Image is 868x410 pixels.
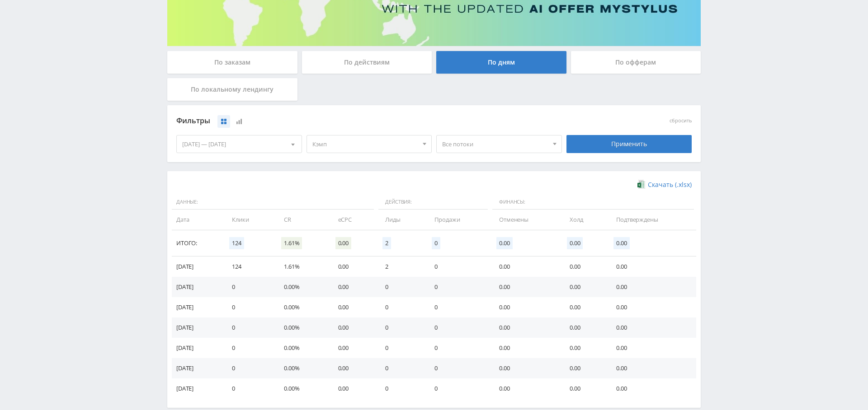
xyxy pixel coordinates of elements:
[490,358,561,378] td: 0.00
[490,256,561,277] td: 0.00
[561,256,607,277] td: 0.00
[229,237,244,249] span: 124
[176,114,562,128] div: Фильтры
[607,378,696,399] td: 0.00
[302,51,432,74] div: По действиям
[607,297,696,317] td: 0.00
[436,51,566,74] div: По дням
[376,338,425,358] td: 0
[490,277,561,297] td: 0.00
[335,237,351,249] span: 0.00
[442,135,548,153] span: Все потоки
[329,256,377,277] td: 0.00
[275,277,329,297] td: 0.00%
[172,256,223,277] td: [DATE]
[275,317,329,338] td: 0.00%
[561,297,607,317] td: 0.00
[172,277,223,297] td: [DATE]
[172,297,223,317] td: [DATE]
[167,78,297,101] div: По локальному лендингу
[496,237,512,249] span: 0.00
[490,210,561,230] td: Отменены
[329,317,377,338] td: 0.00
[172,378,223,399] td: [DATE]
[607,317,696,338] td: 0.00
[613,237,629,249] span: 0.00
[425,317,490,338] td: 0
[329,358,377,378] td: 0.00
[561,358,607,378] td: 0.00
[172,230,223,256] td: Итого:
[275,378,329,399] td: 0.00%
[561,210,607,230] td: Холд
[637,180,692,189] a: Скачать (.xlsx)
[376,277,425,297] td: 0
[376,210,425,230] td: Лиды
[382,237,391,249] span: 2
[637,180,645,189] img: xlsx
[275,210,329,230] td: CR
[425,338,490,358] td: 0
[329,297,377,317] td: 0.00
[223,338,275,358] td: 0
[648,181,692,188] span: Скачать (.xlsx)
[490,378,561,399] td: 0.00
[172,338,223,358] td: [DATE]
[376,256,425,277] td: 2
[275,297,329,317] td: 0.00%
[490,338,561,358] td: 0.00
[177,135,302,153] div: [DATE] — [DATE]
[223,378,275,399] td: 0
[172,317,223,338] td: [DATE]
[167,51,297,74] div: По заказам
[492,195,694,210] span: Финансы:
[425,358,490,378] td: 0
[376,317,425,338] td: 0
[275,358,329,378] td: 0.00%
[223,277,275,297] td: 0
[490,297,561,317] td: 0.00
[607,277,696,297] td: 0.00
[223,297,275,317] td: 0
[172,210,223,230] td: Дата
[607,338,696,358] td: 0.00
[571,51,701,74] div: По офферам
[376,378,425,399] td: 0
[223,256,275,277] td: 124
[670,118,692,124] button: сбросить
[490,317,561,338] td: 0.00
[561,338,607,358] td: 0.00
[561,277,607,297] td: 0.00
[223,317,275,338] td: 0
[275,338,329,358] td: 0.00%
[329,210,377,230] td: eCPC
[567,237,583,249] span: 0.00
[312,135,418,153] span: Кэмп
[425,297,490,317] td: 0
[376,358,425,378] td: 0
[607,358,696,378] td: 0.00
[425,256,490,277] td: 0
[275,256,329,277] td: 1.61%
[329,338,377,358] td: 0.00
[376,297,425,317] td: 0
[607,210,696,230] td: Подтверждены
[425,210,490,230] td: Продажи
[561,378,607,399] td: 0.00
[607,256,696,277] td: 0.00
[172,195,374,210] span: Данные:
[425,378,490,399] td: 0
[329,378,377,399] td: 0.00
[378,195,488,210] span: Действия:
[329,277,377,297] td: 0.00
[172,358,223,378] td: [DATE]
[432,237,440,249] span: 0
[281,237,302,249] span: 1.61%
[223,358,275,378] td: 0
[425,277,490,297] td: 0
[561,317,607,338] td: 0.00
[223,210,275,230] td: Клики
[566,135,692,153] div: Применить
